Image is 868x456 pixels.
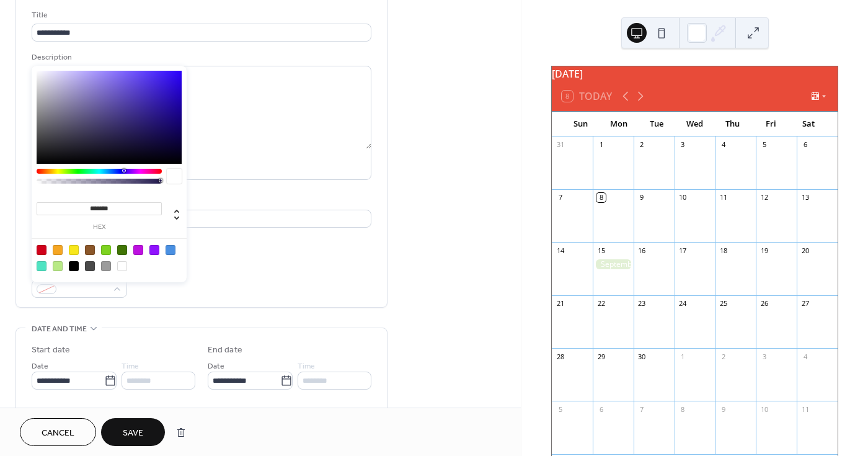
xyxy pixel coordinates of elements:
[133,245,143,255] div: #BD10E0
[759,193,769,202] div: 12
[117,245,127,255] div: #417505
[117,261,127,271] div: #FFFFFF
[85,261,95,271] div: #4A4A4A
[637,352,647,361] div: 30
[596,246,606,255] div: 15
[149,245,159,255] div: #9013FE
[593,259,634,270] div: September 15 birthday, 7 years old
[637,140,647,150] div: 2
[122,360,139,373] span: Time
[556,405,565,414] div: 5
[556,193,565,202] div: 7
[32,344,70,357] div: Start date
[714,112,751,136] div: Thu
[759,352,769,361] div: 3
[37,261,46,271] div: #50E3C2
[208,344,242,357] div: End date
[751,112,789,136] div: Fri
[69,261,79,271] div: #000000
[166,245,175,255] div: #4A90E2
[556,246,565,255] div: 14
[101,418,165,446] button: Save
[638,112,676,136] div: Tue
[678,246,688,255] div: 17
[637,193,647,202] div: 9
[719,352,728,361] div: 2
[123,427,143,440] span: Save
[800,299,810,308] div: 27
[759,405,769,414] div: 10
[53,261,63,271] div: #B8E986
[556,299,565,308] div: 21
[32,360,48,373] span: Date
[32,195,369,208] div: Location
[46,406,68,419] span: All day
[32,9,369,22] div: Title
[600,112,637,136] div: Mon
[719,299,728,308] div: 25
[719,140,728,150] div: 4
[759,246,769,255] div: 19
[678,193,688,202] div: 10
[719,405,728,414] div: 9
[32,51,369,64] div: Description
[101,261,111,271] div: #9B9B9B
[556,352,565,361] div: 28
[562,112,600,136] div: Sun
[759,140,769,150] div: 5
[678,352,688,361] div: 1
[20,418,96,446] button: Cancel
[678,405,688,414] div: 8
[637,405,647,414] div: 7
[69,245,79,255] div: #F8E71C
[32,323,87,336] span: Date and time
[596,352,606,361] div: 29
[800,405,810,414] div: 11
[596,299,606,308] div: 22
[556,140,565,150] div: 31
[719,193,728,202] div: 11
[596,193,606,202] div: 8
[37,245,46,255] div: #D0021B
[298,360,315,373] span: Time
[596,405,606,414] div: 6
[678,299,688,308] div: 24
[42,427,74,440] span: Cancel
[596,140,606,150] div: 1
[101,245,111,255] div: #7ED321
[678,140,688,150] div: 3
[800,246,810,255] div: 20
[552,66,838,81] div: [DATE]
[800,193,810,202] div: 13
[208,360,224,373] span: Date
[759,299,769,308] div: 26
[637,299,647,308] div: 23
[85,245,95,255] div: #8B572A
[53,245,63,255] div: #F5A623
[790,112,828,136] div: Sat
[637,246,647,255] div: 16
[719,246,728,255] div: 18
[800,352,810,361] div: 4
[676,112,714,136] div: Wed
[800,140,810,150] div: 6
[37,224,162,231] label: hex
